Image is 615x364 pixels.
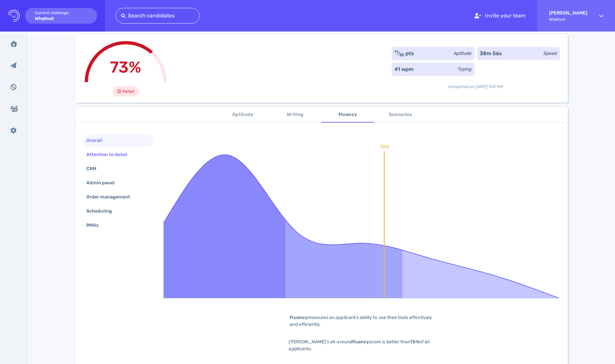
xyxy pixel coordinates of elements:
div: CRM [85,164,104,173]
div: Scheduling [85,206,120,216]
b: 75% [410,339,419,345]
span: Fluency [325,111,370,119]
strong: [PERSON_NAME] [549,10,587,16]
span: 73% [110,58,141,77]
div: Attention to detail [85,150,136,159]
div: RMAs [85,220,106,230]
div: Admin panel [85,178,123,188]
sup: 11 [394,50,398,54]
span: Failed [122,87,134,95]
div: Aptitude [454,50,472,57]
div: Speed [543,50,557,57]
div: Typing [458,66,472,73]
div: 38m 56s [480,50,502,57]
span: Whatnot [549,17,587,22]
span: Scenarios [378,111,423,119]
div: 41 wpm [394,65,413,73]
div: Completed on [DATE] 3:47 PM [392,79,560,90]
div: measures an applicant's ability to use their tools effectively and efficiently. [279,314,444,328]
span: Aptitude [220,111,265,119]
div: Overall [85,136,110,145]
text: 75% [380,144,389,149]
span: Writing [273,111,318,119]
sub: 20 [399,53,404,57]
div: Order management [85,192,138,202]
div: ⁄ pts [394,50,414,57]
b: fluency [352,339,369,345]
span: [PERSON_NAME]'s all-around score is better than of all applicants. [289,339,429,352]
b: Fluency [290,315,307,320]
